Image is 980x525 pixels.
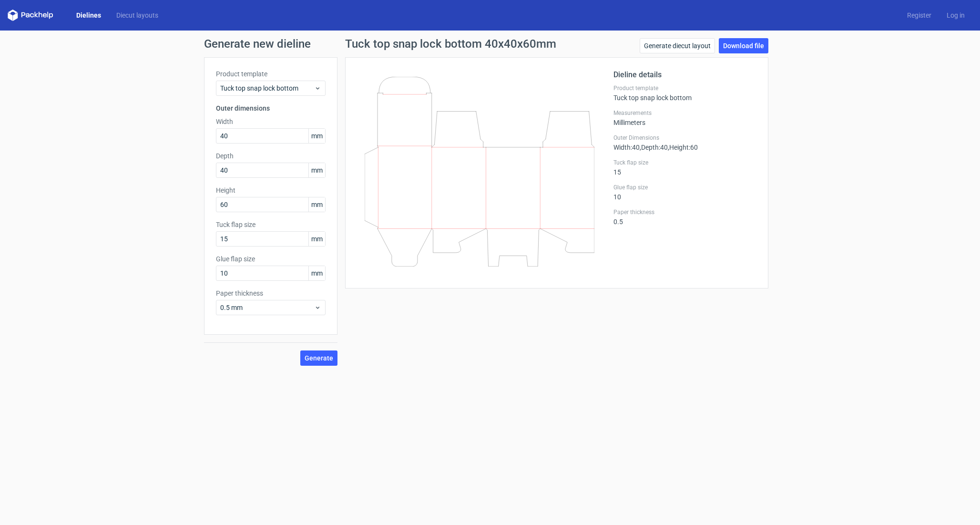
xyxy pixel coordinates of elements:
[613,184,756,201] div: 10
[216,254,326,264] label: Glue flap size
[613,109,756,117] label: Measurements
[345,38,556,50] h1: Tuck top snap lock bottom 40x40x60mm
[640,144,668,151] span: , Depth : 40
[668,144,698,151] span: , Height : 60
[613,208,756,216] label: Paper thickness
[216,220,326,229] label: Tuck flap size
[69,10,109,20] a: Dielines
[216,69,326,79] label: Product template
[939,10,972,20] a: Log in
[613,159,756,166] label: Tuck flap size
[613,69,756,81] h2: Dieline details
[204,38,776,50] h1: Generate new dieline
[216,117,326,126] label: Width
[220,83,314,93] span: Tuck top snap lock bottom
[613,144,640,151] span: Width : 40
[613,109,756,126] div: Millimeters
[308,129,325,143] span: mm
[305,355,333,361] span: Generate
[308,197,325,212] span: mm
[300,350,337,366] button: Generate
[308,163,325,177] span: mm
[613,84,756,102] div: Tuck top snap lock bottom
[216,151,326,161] label: Depth
[613,84,756,92] label: Product template
[613,159,756,176] div: 15
[308,266,325,280] span: mm
[613,134,756,142] label: Outer Dimensions
[613,184,756,191] label: Glue flap size
[216,185,326,195] label: Height
[613,208,756,226] div: 0.5
[216,288,326,298] label: Paper thickness
[216,103,326,113] h3: Outer dimensions
[308,232,325,246] span: mm
[640,38,715,53] a: Generate diecut layout
[220,303,314,312] span: 0.5 mm
[109,10,166,20] a: Diecut layouts
[899,10,939,20] a: Register
[719,38,768,53] a: Download file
